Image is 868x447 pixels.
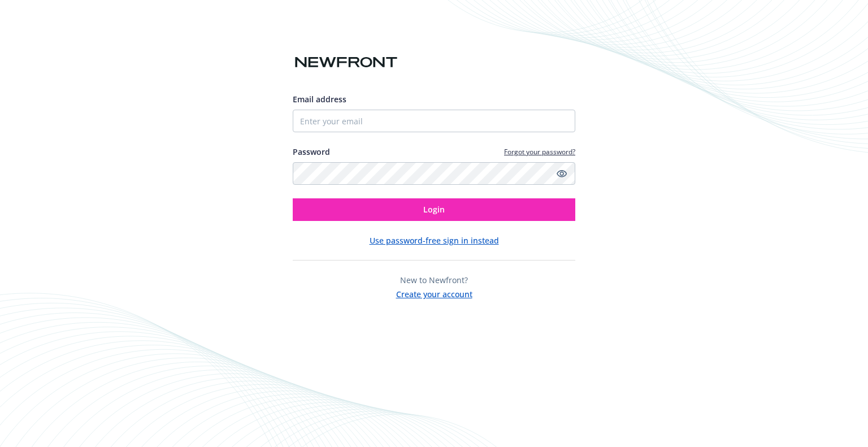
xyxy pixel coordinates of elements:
[504,147,575,157] a: Forgot your password?
[293,53,400,72] img: Newfront logo
[293,94,346,105] span: Email address
[396,286,472,300] button: Create your account
[423,204,445,215] span: Login
[293,110,575,132] input: Enter your email
[293,198,575,221] button: Login
[370,235,499,246] button: Use password-free sign in instead
[400,275,468,285] span: New to Newfront?
[293,146,330,158] label: Password
[555,167,568,180] a: Show password
[293,162,575,185] input: Enter your password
